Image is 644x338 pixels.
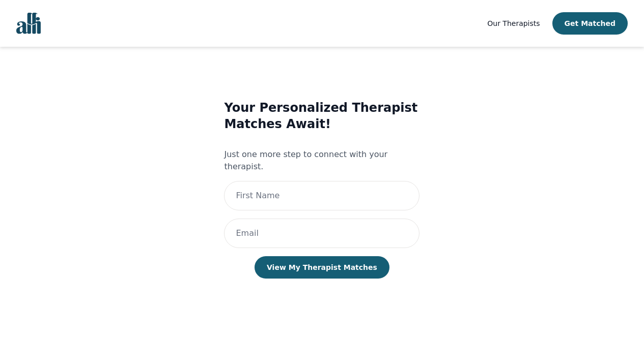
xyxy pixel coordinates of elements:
img: alli logo [16,13,41,34]
button: Get Matched [552,12,628,35]
p: Just one more step to connect with your therapist. [224,148,419,173]
button: View My Therapist Matches [255,256,389,279]
span: Our Therapists [487,19,540,27]
h3: Your Personalized Therapist Matches Await! [224,100,419,132]
a: Our Therapists [487,17,540,29]
input: Email [224,219,419,248]
input: First Name [224,181,419,210]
